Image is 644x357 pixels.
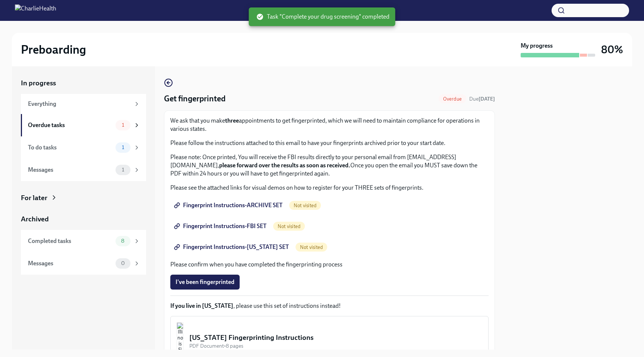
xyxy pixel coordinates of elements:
button: I've been fingerprinted [170,275,240,290]
div: Overdue tasks [28,121,113,129]
div: [US_STATE] Fingerprinting Instructions [189,333,482,342]
span: 8 [117,238,129,244]
h4: Get fingerprinted [164,93,225,104]
span: Not visited [296,244,327,250]
a: Overdue tasks1 [21,114,146,136]
strong: My progress [521,42,553,50]
span: 1 [117,145,129,150]
span: Fingerprint Instructions-[US_STATE] SET [176,243,289,251]
p: Please confirm when you have completed the fingerprinting process [170,260,489,269]
p: Please note: Once printed, You will receive the FBI results directly to your personal email from ... [170,153,489,178]
span: Due [469,96,495,102]
p: Please see the attached links for visual demos on how to register for your THREE sets of fingerpr... [170,184,489,192]
span: 0 [117,260,129,266]
h3: 80% [601,43,623,56]
p: We ask that you make appointments to get fingerprinted, which we will need to maintain compliance... [170,117,489,133]
span: I've been fingerprinted [176,278,234,286]
div: Completed tasks [28,237,113,245]
p: Please follow the instructions attached to this email to have your fingerprints archived prior to... [170,139,489,147]
strong: [DATE] [479,96,495,102]
h2: Preboarding [21,42,86,57]
div: Messages [28,259,113,268]
a: Completed tasks8 [21,230,146,252]
span: Fingerprint Instructions-ARCHIVE SET [176,202,282,209]
div: To do tasks [28,143,113,152]
div: PDF Document • 8 pages [189,342,482,350]
a: In progress [21,78,146,88]
span: August 22nd, 2025 08:00 [469,95,495,102]
a: Messages0 [21,252,146,275]
span: Fingerprint Instructions-FBI SET [176,222,266,230]
a: For later [21,193,146,203]
a: Archived [21,214,146,224]
div: For later [21,193,47,203]
img: CharlieHealth [15,4,56,16]
span: 1 [117,122,129,128]
strong: If you live in [US_STATE] [170,302,233,309]
a: Everything [21,94,146,114]
div: Everything [28,100,130,108]
span: Not visited [289,203,321,208]
div: Messages [28,166,113,174]
a: Fingerprint Instructions-FBI SET [170,219,272,234]
strong: three [225,117,239,124]
a: Messages1 [21,159,146,181]
p: , please use this set of instructions instead! [170,302,489,310]
strong: please forward over the results as soon as received. [219,162,350,169]
span: Task "Complete your drug screening" completed [256,13,389,21]
a: Fingerprint Instructions-[US_STATE] SET [170,240,294,255]
a: To do tasks1 [21,136,146,159]
span: Not visited [273,224,305,229]
span: Overdue [439,96,466,102]
span: 1 [117,167,129,173]
a: Fingerprint Instructions-ARCHIVE SET [170,198,288,213]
